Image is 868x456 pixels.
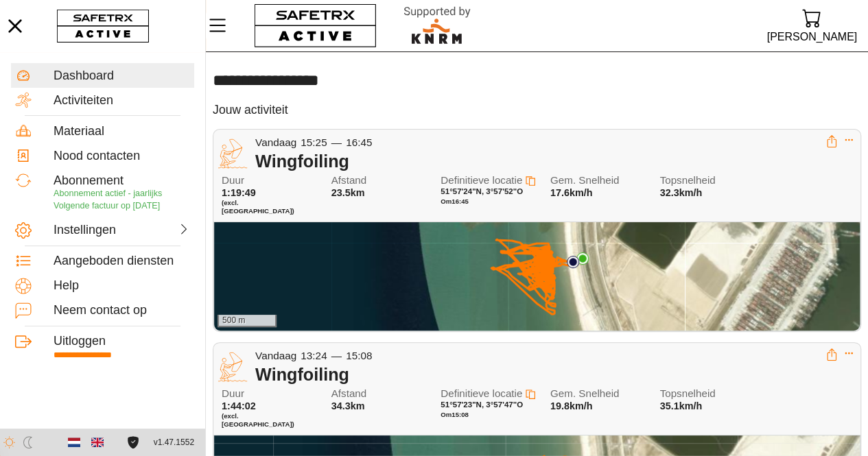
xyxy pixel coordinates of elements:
[54,189,162,198] span: Abonnement actief - jaarlijks
[54,303,190,318] div: Neem contact op
[54,223,119,238] div: Instellingen
[550,187,593,198] span: 17.6km/h
[217,351,248,383] img: WINGFOILING.svg
[15,172,32,189] img: Subscription.svg
[213,102,288,118] h5: Jouw activiteit
[550,388,638,400] span: Gem. Snelheid
[255,151,825,171] div: Wingfoiling
[54,278,190,293] div: Help
[54,173,190,189] div: Abonnement
[86,431,109,454] button: English
[15,123,32,139] img: Equipment.svg
[218,315,277,327] div: 500 m
[54,124,190,139] div: Materiaal
[22,436,34,448] img: ModeDark.svg
[154,435,194,450] span: v1.47.1552
[346,136,372,148] span: 16:45
[550,400,593,411] span: 19.8km/h
[844,135,854,145] button: Expand
[206,11,240,40] button: Menu
[844,348,854,358] button: Expand
[388,3,486,48] img: RescueLogo.svg
[441,387,522,399] span: Definitieve locatie
[567,256,579,268] img: PathStart.svg
[441,411,469,418] span: Om 15:08
[331,388,419,400] span: Afstand
[331,187,365,198] span: 23.5km
[659,400,702,411] span: 35.1km/h
[217,138,248,169] img: WINGFOILING.svg
[222,412,309,428] span: (excl. [GEOGRAPHIC_DATA])
[68,436,80,448] img: nl.svg
[222,175,309,187] span: Duur
[255,364,825,385] div: Wingfoiling
[222,388,309,400] span: Duur
[54,149,190,164] div: Nood contacten
[54,93,190,108] div: Activiteiten
[331,350,342,361] span: —
[222,199,309,215] span: (excl. [GEOGRAPHIC_DATA])
[54,334,190,349] div: Uitloggen
[54,69,190,84] div: Dashboard
[222,400,256,411] span: 1:44:02
[54,254,190,269] div: Aangeboden diensten
[54,201,160,211] span: Volgende factuur op [DATE]
[15,278,32,294] img: Help.svg
[441,400,523,409] span: 51°57'23"N, 3°57'47"O
[346,350,372,361] span: 15:08
[441,187,523,195] span: 51°57'24"N, 3°57'52"O
[441,174,522,186] span: Definitieve locatie
[331,400,365,411] span: 34.3km
[255,136,296,148] span: Vandaag
[62,431,86,454] button: Dutch
[441,197,469,205] span: Om 16:45
[255,350,296,361] span: Vandaag
[576,252,589,265] img: PathEnd.svg
[3,436,15,448] img: ModeLight.svg
[301,350,327,361] span: 13:24
[124,436,142,448] a: Licentieovereenkomst
[659,388,747,400] span: Topsnelheid
[145,431,202,454] button: v1.47.1552
[15,302,32,319] img: ContactUs.svg
[331,136,342,148] span: —
[222,187,256,198] span: 1:19:49
[15,92,32,108] img: Activities.svg
[91,436,104,448] img: en.svg
[331,175,419,187] span: Afstand
[301,136,327,148] span: 15:25
[659,175,747,187] span: Topsnelheid
[659,187,702,198] span: 32.3km/h
[766,27,857,46] div: [PERSON_NAME]
[550,175,638,187] span: Gem. Snelheid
